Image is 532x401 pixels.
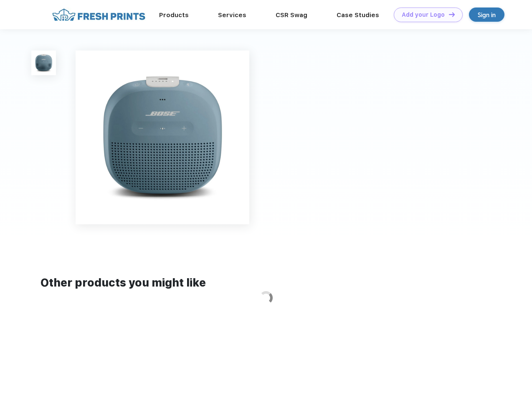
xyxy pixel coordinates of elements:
a: CSR Swag [276,11,307,19]
div: Sign in [478,10,496,20]
div: Other products you might like [41,275,491,291]
img: DT [449,12,455,17]
a: Services [218,11,246,19]
img: fo%20logo%202.webp [50,8,148,22]
img: func=resize&h=640 [76,51,249,224]
a: Products [159,11,189,19]
a: Sign in [469,8,504,22]
div: Add your Logo [402,11,445,18]
img: func=resize&h=100 [31,51,56,75]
